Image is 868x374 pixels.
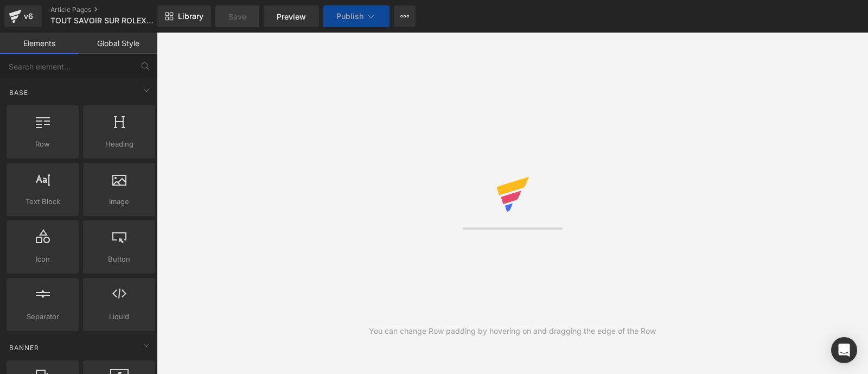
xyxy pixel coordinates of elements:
span: Preview [277,11,306,22]
span: Heading [86,138,152,150]
span: Text Block [10,196,75,207]
button: More [394,5,416,27]
span: Base [8,87,29,98]
div: You can change Row padding by hovering on and dragging the edge of the Row [369,325,656,337]
div: v6 [22,9,35,23]
div: Open Intercom Messenger [831,337,857,363]
span: Separator [10,311,75,322]
span: Liquid [86,311,152,322]
a: v6 [4,5,42,27]
a: Global Style [79,33,157,54]
span: Icon [10,253,75,265]
a: Preview [264,5,319,27]
span: Button [86,253,152,265]
a: New Library [157,5,211,27]
span: Banner [8,343,40,353]
span: Row [10,138,75,150]
span: Library [178,11,203,21]
span: Image [86,196,152,207]
a: Article Pages [50,5,175,14]
button: Publish [323,5,390,27]
span: Publish [336,12,363,21]
span: Save [228,11,246,22]
span: TOUT SAVOIR SUR ROLEX OYSTER PERPETUAL [50,16,155,25]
